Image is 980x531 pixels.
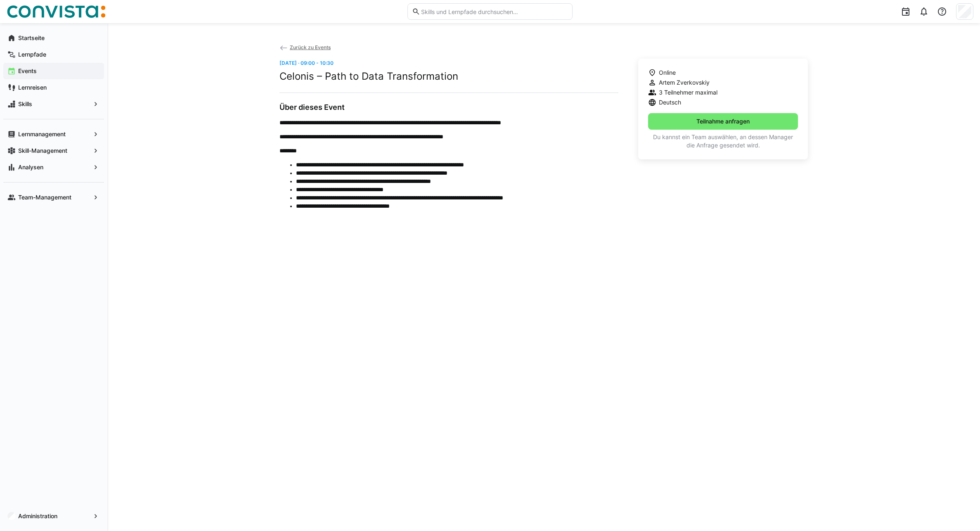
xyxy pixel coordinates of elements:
[695,117,751,126] span: Teilnahme anfragen
[290,44,331,50] span: Zurück zu Events
[659,98,681,107] span: Deutsch
[659,69,676,77] span: Online
[648,113,798,130] button: Teilnahme anfragen
[279,44,331,50] a: Zurück zu Events
[659,88,717,97] span: 3 Teilnehmer maximal
[420,8,568,15] input: Skills und Lernpfade durchsuchen…
[279,60,334,66] span: [DATE] · 09:00 - 10:30
[648,133,798,149] p: Du kannst ein Team auswählen, an dessen Manager die Anfrage gesendet wird.
[279,70,618,83] h2: Celonis – Path to Data Transformation
[659,78,710,87] span: Artem Zverkovskiy
[279,103,618,112] h3: Über dieses Event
